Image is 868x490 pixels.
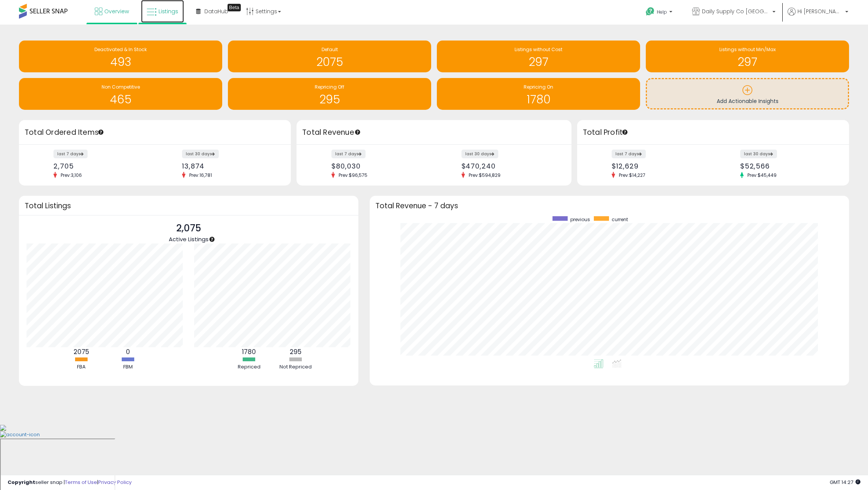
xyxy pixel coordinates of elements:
[441,93,636,106] h1: 1780
[126,347,130,356] b: 0
[74,347,89,356] b: 2075
[57,172,86,178] span: Prev: 3,106
[232,93,427,106] h1: 295
[788,8,848,25] a: Hi [PERSON_NAME]
[740,150,777,158] label: last 30 days
[104,8,129,15] span: Overview
[228,41,431,72] a: Default 2075
[322,46,338,53] span: Default
[185,172,216,178] span: Prev: 16,781
[640,1,680,25] a: Help
[354,129,361,136] div: Tooltip anchor
[182,150,219,158] label: last 30 days
[650,56,845,68] h1: 297
[375,203,843,209] h3: Total Revenue - 7 days
[740,162,836,170] div: $52,566
[290,347,301,356] b: 295
[702,8,770,15] span: Daily Supply Co [GEOGRAPHIC_DATA]
[657,9,667,15] span: Help
[331,150,366,158] label: last 7 days
[461,150,498,158] label: last 30 days
[23,56,218,68] h1: 493
[53,162,149,170] div: 2,705
[615,172,649,178] span: Prev: $14,227
[226,364,272,371] div: Repriced
[612,216,628,223] span: current
[331,162,428,170] div: $80,030
[169,221,209,236] p: 2,075
[797,8,843,15] span: Hi [PERSON_NAME]
[242,347,256,356] b: 1780
[53,150,88,158] label: last 7 days
[159,8,178,15] span: Listings
[515,46,562,53] span: Listings without Cost
[717,97,779,105] span: Add Actionable Insights
[645,7,655,16] i: Get Help
[570,216,590,223] span: previous
[209,236,215,243] div: Tooltip anchor
[719,46,776,53] span: Listings without Min/Max
[302,127,566,138] h3: Total Revenue
[19,41,222,72] a: Deactivated & In Stock 493
[228,4,241,11] div: Tooltip anchor
[646,41,849,72] a: Listings without Min/Max 297
[228,78,431,110] a: Repricing Off 295
[102,84,140,90] span: Non Competitive
[622,129,628,136] div: Tooltip anchor
[169,235,209,243] span: Active Listings
[315,84,344,90] span: Repricing Off
[744,172,780,178] span: Prev: $45,449
[182,162,278,170] div: 13,874
[59,364,104,371] div: FBA
[612,162,707,170] div: $12,629
[273,364,319,371] div: Not Repriced
[583,127,843,138] h3: Total Profit
[335,172,371,178] span: Prev: $96,575
[461,162,558,170] div: $470,240
[105,364,151,371] div: FBM
[437,78,640,110] a: Repricing On 1780
[23,93,218,106] h1: 465
[19,78,222,110] a: Non Competitive 465
[97,129,104,136] div: Tooltip anchor
[437,41,640,72] a: Listings without Cost 297
[524,84,553,90] span: Repricing On
[465,172,504,178] span: Prev: $594,829
[25,203,353,209] h3: Total Listings
[94,46,147,53] span: Deactivated & In Stock
[647,79,848,108] a: Add Actionable Insights
[204,8,228,15] span: DataHub
[441,56,636,68] h1: 297
[25,127,285,138] h3: Total Ordered Items
[232,56,427,68] h1: 2075
[612,150,646,158] label: last 7 days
